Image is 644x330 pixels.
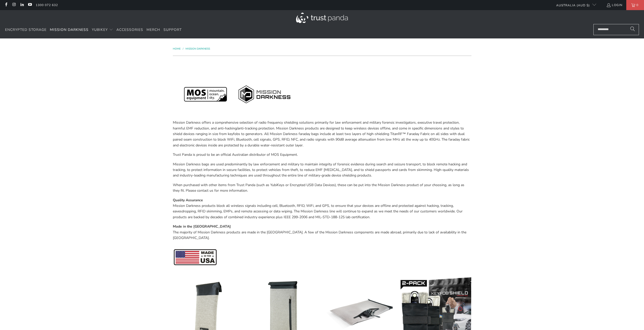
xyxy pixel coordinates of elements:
input: Search... [593,24,639,35]
nav: Translation missing: en.navigation.header.main_nav [5,24,182,36]
span: radio signals with 90dB average attenuation from low MHz all the way up to 40GHz [306,137,440,142]
a: Home [173,47,181,51]
p: Mission Darkness offers a comprehensive selection of radio frequency shielding solutions primaril... [173,120,471,148]
span: Encrypted Storage [5,27,47,32]
a: Login [606,2,622,8]
p: Mission Darkness bags are used predominantly by law enforcement and military to maintain integrit... [173,162,471,179]
a: 1300 072 632 [36,2,58,8]
p: When purchased with other items from Trust Panda (such as YubiKeys or Encrypted USB Data Devices)... [173,182,471,194]
button: Search [626,24,639,35]
img: Trust Panda Australia [296,13,348,23]
span: Accessories [116,27,143,32]
strong: Made in the [GEOGRAPHIC_DATA] [173,224,231,229]
a: Support [163,24,182,36]
summary: YubiKey [92,24,113,36]
span: / [183,47,183,51]
a: Trust Panda Australia on YouTube [28,3,32,7]
a: Trust Panda Australia on LinkedIn [20,3,24,7]
span: YubiKey [92,27,108,32]
p: The majority of Mission Darkness products are made in the [GEOGRAPHIC_DATA]. A few of the Mission... [173,224,471,241]
span: Mission Darkness [50,27,89,32]
span: Home [173,47,181,51]
a: Merch [147,24,160,36]
a: Trust Panda Australia on Instagram [12,3,16,7]
a: Accessories [116,24,143,36]
a: Trust Panda Australia on Facebook [4,3,8,7]
a: Mission Darkness [50,24,89,36]
span: Support [163,27,182,32]
strong: Quality Assurance [173,198,203,203]
p: Trust Panda is proud to be an official Australian distributor of MOS Equipment. [173,152,471,158]
p: Mission Darkness products block all wireless signals including cell, Bluetooth, RFID, WiFi, and G... [173,197,471,220]
a: Mission Darkness [185,47,210,51]
span: Merch [147,27,160,32]
a: Encrypted Storage [5,24,47,36]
